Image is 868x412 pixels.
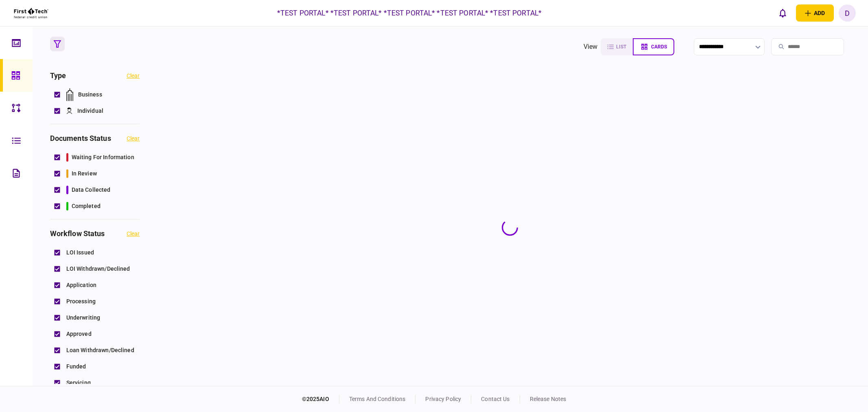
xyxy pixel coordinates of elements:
h3: documents status [50,135,111,142]
span: Processing [66,297,96,306]
span: waiting for information [72,153,134,162]
span: completed [72,202,101,210]
a: release notes [530,396,566,402]
img: client company logo [13,3,49,23]
span: in review [72,169,97,178]
a: terms and conditions [349,396,406,402]
span: Underwriting [66,313,101,322]
a: privacy policy [425,396,461,402]
span: LOI Withdrawn/Declined [66,265,130,273]
a: contact us [481,396,509,402]
button: clear [127,135,140,142]
span: data collected [72,186,111,194]
span: Servicing [66,379,91,387]
h3: Type [50,72,66,79]
span: Business [78,90,102,99]
div: view [584,42,598,52]
span: Approved [66,330,92,338]
div: © 2025 AIO [302,395,339,403]
button: clear [127,72,140,79]
h3: workflow status [50,230,105,237]
button: open adding identity options [796,4,834,22]
button: clear [127,230,140,237]
span: Loan Withdrawn/Declined [66,346,134,355]
span: list [616,44,626,50]
div: *TEST PORTAL* *TEST PORTAL* *TEST PORTAL* *TEST PORTAL* *TEST PORTAL* [277,8,542,18]
span: Application [66,281,96,289]
button: list [601,38,633,55]
span: LOI Issued [66,248,94,257]
button: open notifications list [774,4,791,22]
button: cards [633,38,674,55]
span: Individual [77,107,103,115]
button: d [839,4,856,22]
span: cards [651,44,667,50]
span: Funded [66,362,86,371]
